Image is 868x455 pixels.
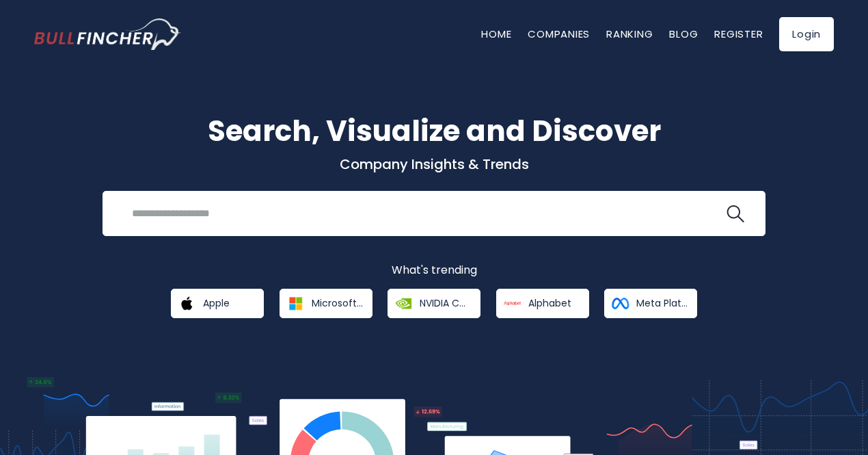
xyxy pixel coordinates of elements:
[171,289,264,318] a: Apple
[636,297,688,309] span: Meta Platforms
[34,18,181,50] img: bullfincher logo
[779,17,834,51] a: Login
[604,289,697,318] a: Meta Platforms
[528,297,571,309] span: Alphabet
[388,289,480,318] a: NVIDIA Corporation
[34,155,834,173] p: Company Insights & Trends
[280,289,372,318] a: Microsoft Corporation
[203,297,230,309] span: Apple
[312,297,363,309] span: Microsoft Corporation
[420,297,471,309] span: NVIDIA Corporation
[481,27,511,41] a: Home
[727,205,744,223] img: search icon
[34,263,834,278] p: What's trending
[606,27,653,41] a: Ranking
[496,289,589,318] a: Alphabet
[669,27,698,41] a: Blog
[34,109,834,153] h1: Search, Visualize and Discover
[528,27,590,41] a: Companies
[34,18,181,50] a: Go to homepage
[714,27,763,41] a: Register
